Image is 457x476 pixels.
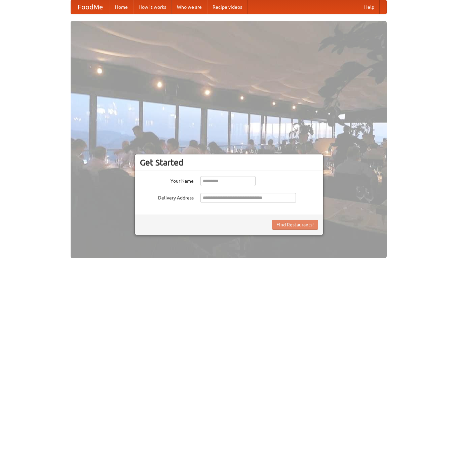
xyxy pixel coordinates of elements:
[207,0,247,14] a: Recipe videos
[140,157,318,168] h3: Get Started
[140,193,194,201] label: Delivery Address
[110,0,133,14] a: Home
[359,0,380,14] a: Help
[71,0,110,14] a: FoodMe
[140,176,194,184] label: Your Name
[172,0,207,14] a: Who we are
[272,220,318,230] button: Find Restaurants!
[133,0,172,14] a: How it works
